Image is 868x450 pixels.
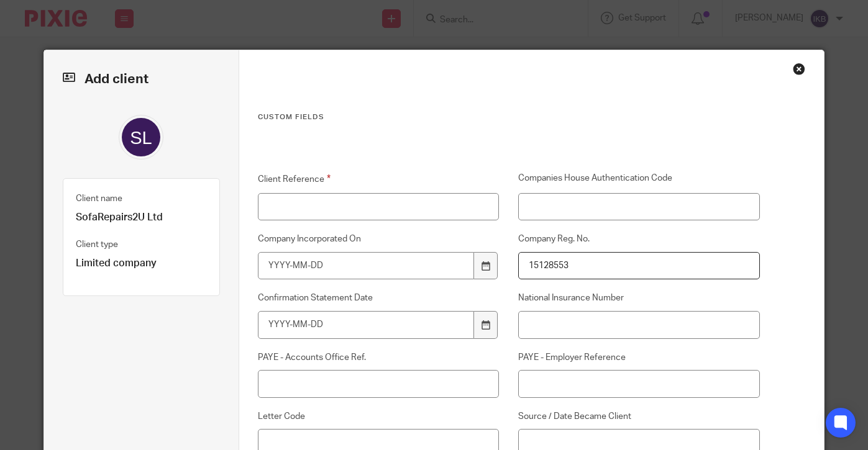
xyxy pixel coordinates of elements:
[518,410,759,423] label: Source / Date Became Client
[119,115,163,160] img: svg%3E
[258,351,499,364] label: PAYE - Accounts Office Ref.
[258,233,499,245] label: Company Incorporated On
[258,410,499,423] label: Letter Code
[793,63,805,75] div: Close this dialog window
[258,252,474,280] input: YYYY-MM-DD
[76,192,122,205] label: Client name
[518,172,759,186] label: Companies House Authentication Code
[76,211,207,224] p: SofaRepairs2U Ltd
[76,257,207,270] p: Limited company
[76,238,118,251] label: Client type
[63,69,220,90] h2: Add client
[258,292,499,304] label: Confirmation Statement Date
[518,233,759,245] label: Company Reg. No.
[258,112,760,122] h3: Custom fields
[258,311,474,339] input: YYYY-MM-DD
[518,351,759,364] label: PAYE - Employer Reference
[518,292,759,304] label: National Insurance Number
[258,172,499,186] label: Client Reference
